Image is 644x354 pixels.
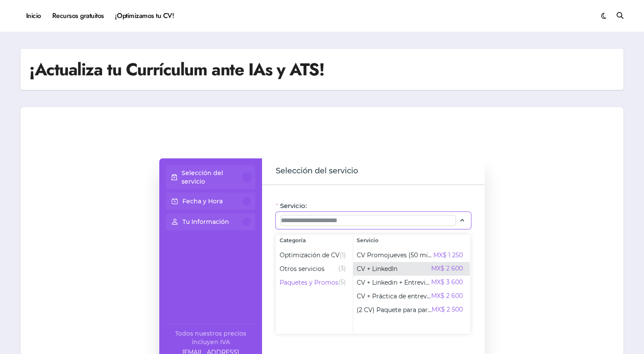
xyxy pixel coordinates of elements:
h1: ¡Actualiza tu Currículum ante IAs y ATS! [29,57,324,81]
span: MX$ 2 600 [431,291,463,301]
span: MX$ 3 600 [431,277,463,288]
span: (1) [340,250,346,261]
span: Selección del servicio [276,165,358,177]
span: CV + Linkedin + Entrevista [357,278,431,287]
p: Selección del servicio [182,169,242,186]
span: Servicio [353,235,470,246]
span: CV Promojueves (50 min) [357,251,433,259]
div: Selecciona el servicio [276,235,470,334]
span: CV + Práctica de entrevista [357,292,431,300]
p: Fecha y Hora [182,197,223,205]
span: Otros servicios [280,265,325,273]
span: Servicio: [280,202,307,210]
span: (5) [338,277,346,288]
span: CV + LinkedIn [357,265,397,273]
span: Paquetes y Promos [280,278,338,287]
a: ¡Optimizamos tu CV! [110,4,179,27]
span: (2 CV) Paquete para parejas [357,306,432,314]
span: MX$ 1 250 [433,250,463,261]
span: (3) [338,264,346,274]
span: MX$ 2 600 [431,264,463,274]
a: Inicio [21,4,47,27]
a: Recursos gratuitos [47,4,110,27]
span: MX$ 2 500 [432,305,463,315]
span: Optimización de CV [280,251,340,259]
span: Categoría [276,235,353,246]
div: Todos nuestros precios incluyen IVA [166,329,255,346]
p: Tu Información [182,217,229,226]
